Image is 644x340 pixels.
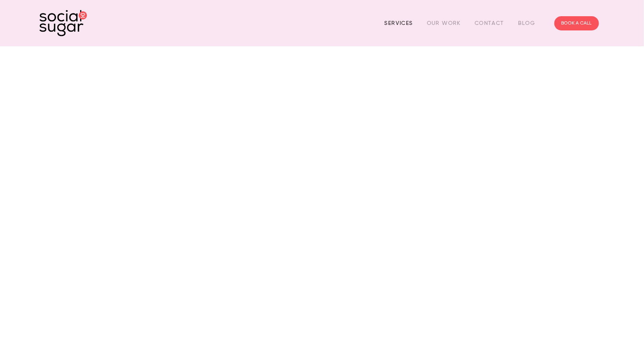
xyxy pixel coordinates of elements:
a: Our Work [427,17,461,29]
a: Contact [475,17,504,29]
a: BOOK A CALL [554,16,599,30]
a: Blog [518,17,535,29]
img: SocialSugar [39,10,87,36]
a: Services [385,17,413,29]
